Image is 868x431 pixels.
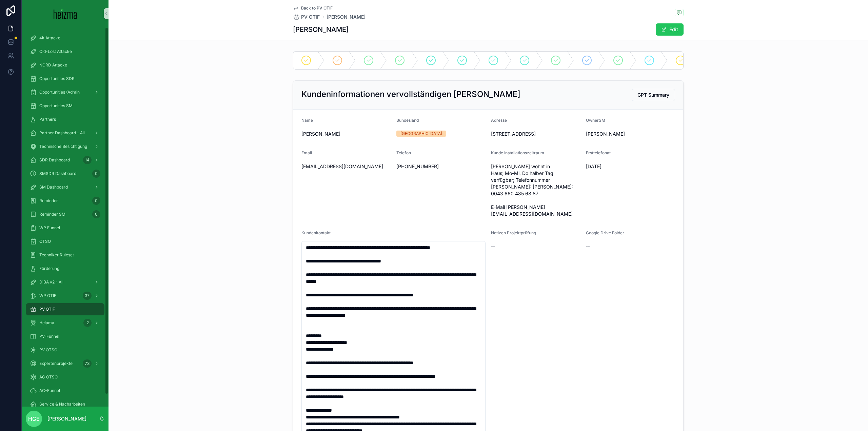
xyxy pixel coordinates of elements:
a: Expertenprojekte73 [26,357,104,370]
div: 2 [83,319,92,327]
span: [PERSON_NAME] [301,131,391,137]
div: [GEOGRAPHIC_DATA] [400,131,442,137]
a: OTSO [26,235,104,248]
span: HGE [28,415,40,423]
a: SMSDR Dashboard0 [26,168,104,180]
a: 4k Attacke [26,32,104,44]
span: Google Drive Folder [586,230,624,235]
span: DiBA v2 - All [39,279,63,285]
span: SM Dashboard [39,184,68,190]
a: Opportunities SDR [26,73,104,85]
span: PV OTSO [39,347,57,353]
span: Expertenprojekte [39,361,73,366]
span: 4k Attacke [39,35,60,41]
span: Telefon [396,150,411,155]
a: Back to PV OTIF [293,5,333,11]
span: Kunde Installationszeitraum [491,150,544,155]
span: Opportunities (Admin [39,90,80,95]
a: Heiama2 [26,317,104,329]
a: Old-Lost Attacke [26,45,104,58]
a: [PERSON_NAME] [327,14,366,20]
span: SMSDR Dashboard [39,171,76,176]
span: [DATE] [586,163,675,170]
span: NORD Attacke [39,62,67,68]
span: Old-Lost Attacke [39,49,72,54]
span: WP Funnel [39,225,60,231]
span: Heiama [39,320,54,326]
span: Opportunities SM [39,103,73,109]
span: -- [586,243,590,250]
div: 0 [92,197,100,205]
a: PV OTSO [26,344,104,356]
button: Edit [656,23,684,36]
button: GPT Summary [632,89,675,101]
span: OwnerSM [586,118,605,123]
a: SM Dashboard [26,181,104,193]
span: -- [491,243,495,250]
span: [EMAIL_ADDRESS][DOMAIN_NAME] [301,163,391,170]
div: 14 [83,156,92,164]
span: Partners [39,117,56,122]
a: Reminder0 [26,195,104,207]
div: 0 [92,210,100,218]
span: Techniker Ruleset [39,252,74,258]
a: PV OTIF [26,303,104,315]
span: PV OTIF [301,14,320,20]
span: Service & Nacharbeiten [39,401,85,407]
a: Reminder SM0 [26,208,104,220]
a: Förderung [26,262,104,275]
span: Bundesland [396,118,419,123]
a: Opportunities (Admin [26,86,104,98]
span: Name [301,118,313,123]
a: Techniker Ruleset [26,249,104,261]
a: AC-Funnel [26,385,104,397]
span: [STREET_ADDRESS] [491,131,580,137]
div: 73 [83,359,92,368]
a: DiBA v2 - All [26,276,104,288]
a: SDR Dashboard14 [26,154,104,166]
h2: Kundeninformationen vervollständigen [PERSON_NAME] [301,89,520,100]
a: NORD Attacke [26,59,104,71]
span: Reminder SM [39,212,65,217]
span: PV-Funnel [39,334,59,339]
span: Notizen Projektprüfung [491,230,536,235]
p: [PERSON_NAME] [47,415,86,422]
span: OTSO [39,239,51,244]
span: WP OTIF [39,293,56,298]
img: App logo [54,8,77,19]
span: Kundenkontakt [301,230,331,235]
span: AC-Funnel [39,388,60,393]
a: WP Funnel [26,222,104,234]
a: Service & Nacharbeiten [26,398,104,410]
span: [PERSON_NAME] wohnt in Haus; Mo-Mi, Do halber Tag verfügbar; Telefonnummer [PERSON_NAME]: [PERSON... [491,163,580,217]
span: Förderung [39,266,59,271]
span: Adresse [491,118,507,123]
div: 37 [83,292,92,300]
span: Partner Dashboard - All [39,130,85,136]
a: Opportunities SM [26,100,104,112]
h1: [PERSON_NAME] [293,25,349,34]
a: PV OTIF [293,14,320,20]
a: Partners [26,113,104,125]
span: GPT Summary [637,92,669,98]
span: PV OTIF [39,307,55,312]
span: Ersttelefonat [586,150,611,155]
a: PV-Funnel [26,330,104,342]
span: [PERSON_NAME] [586,131,675,137]
div: scrollable content [22,27,108,407]
a: Technische Besichtigung [26,140,104,153]
div: 0 [92,170,100,178]
span: SDR Dashboard [39,157,70,163]
span: Technische Besichtigung [39,144,87,149]
span: Back to PV OTIF [301,5,333,11]
span: Email [301,150,312,155]
a: Partner Dashboard - All [26,127,104,139]
span: Reminder [39,198,58,203]
span: AC OTSO [39,374,58,380]
span: [PHONE_NUMBER] [396,163,486,170]
a: WP OTIF37 [26,290,104,302]
a: AC OTSO [26,371,104,383]
span: Opportunities SDR [39,76,75,81]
